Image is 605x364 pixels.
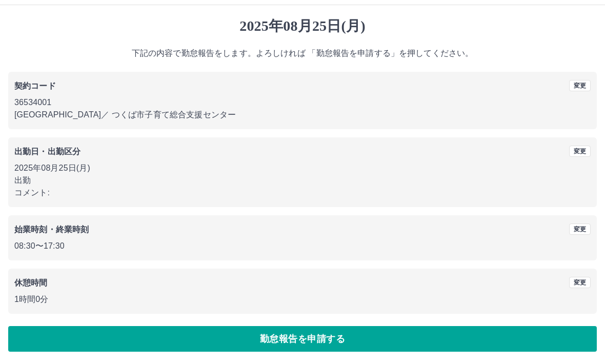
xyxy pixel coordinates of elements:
[14,226,89,234] b: 始業時刻・終業時刻
[8,327,597,352] button: 勤怠報告を申請する
[569,80,591,92] button: 変更
[14,240,591,253] p: 08:30 〜 17:30
[14,97,591,109] p: 36534001
[14,109,591,122] p: [GEOGRAPHIC_DATA] ／ つくば市子育て総合支援センター
[8,48,597,60] p: 下記の内容で勤怠報告をします。よろしければ 「勤怠報告を申請する」を押してください。
[569,224,591,235] button: 変更
[14,294,591,306] p: 1時間0分
[14,279,48,288] b: 休憩時間
[14,187,591,199] p: コメント:
[569,146,591,157] button: 変更
[14,163,591,175] p: 2025年08月25日(月)
[569,277,591,289] button: 変更
[14,148,80,156] b: 出勤日・出勤区分
[8,18,597,35] h1: 2025年08月25日(月)
[14,82,56,91] b: 契約コード
[14,175,591,187] p: 出勤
